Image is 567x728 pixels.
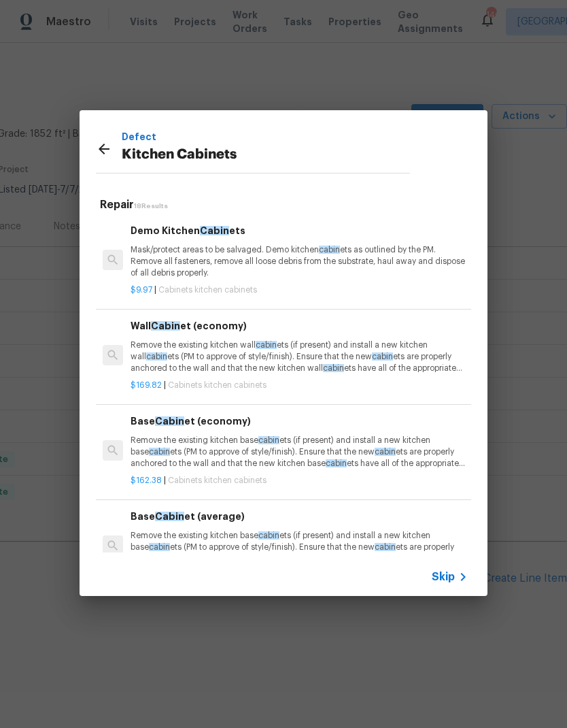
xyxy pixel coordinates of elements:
span: cabin [375,448,396,456]
span: Cabin [155,416,184,426]
span: cabin [258,531,279,540]
span: Cabin [200,226,229,235]
h6: Demo Kitchen ets [131,223,468,238]
span: Skip [432,570,455,584]
span: cabin [146,352,167,361]
span: Cabinets kitchen cabinets [168,381,267,389]
h6: Wall et (economy) [131,318,468,333]
span: Cabinets kitchen cabinets [168,476,267,484]
span: $162.38 [131,476,162,484]
span: cabin [326,459,347,467]
span: cabin [323,364,344,372]
p: Remove the existing kitchen base ets (if present) and install a new kitchen base ets (PM to appro... [131,530,468,565]
span: Cabinets kitchen cabinets [158,286,257,294]
span: Cabin [155,512,184,521]
h6: Base et (average) [131,509,468,524]
span: cabin [375,543,396,551]
p: | [131,380,468,391]
span: cabin [256,341,277,349]
h5: Repair [100,198,471,212]
span: Cabin [151,321,180,331]
h6: Base et (economy) [131,414,468,429]
span: $9.97 [131,286,152,294]
span: cabin [149,448,170,456]
p: Remove the existing kitchen wall ets (if present) and install a new kitchen wall ets (PM to appro... [131,340,468,374]
p: Mask/protect areas to be salvaged. Demo kitchen ets as outlined by the PM. Remove all fasteners, ... [131,244,468,279]
span: cabin [319,246,340,254]
p: Kitchen Cabinets [122,144,410,166]
span: cabin [372,352,393,361]
p: | [131,475,468,486]
span: $169.82 [131,381,162,389]
span: cabin [258,436,279,444]
p: | [131,284,468,296]
span: 18 Results [134,203,168,210]
span: cabin [149,543,170,551]
p: Defect [122,129,410,144]
p: Remove the existing kitchen base ets (if present) and install a new kitchen base ets (PM to appro... [131,435,468,469]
